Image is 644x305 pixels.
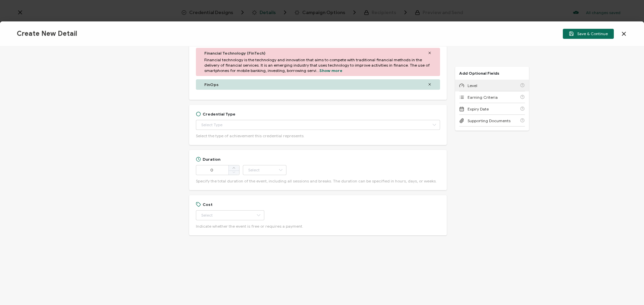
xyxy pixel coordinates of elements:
span: Level [468,83,477,88]
input: Select [243,165,286,175]
input: Select [196,210,264,220]
span: Supporting Documents [468,118,511,123]
div: Credential Type [196,111,235,117]
span: Select the type of achievement this credential represents. [196,133,305,138]
p: Add Optional Fields [455,71,503,76]
span: FinOps [204,82,219,87]
span: Financial technology is the technology and innovation that aims to compete with traditional finan... [204,57,432,73]
div: Duration [196,157,220,162]
span: Create New Detail [17,29,77,38]
span: Save & Continue [569,31,608,36]
div: Cost [196,202,213,207]
span: Show more [319,68,342,73]
span: Expiry Date [468,106,489,111]
span: Earning Criteria [468,95,498,100]
input: Select Type [196,120,440,130]
iframe: Chat Widget [610,273,644,305]
span: Indicate whether the event is free or requires a payment. [196,224,303,229]
button: Save & Continue [563,29,614,39]
span: Financial Technology (FinTech) [204,51,265,56]
span: Specify the total duration of the event, including all sessions and breaks. The duration can be s... [196,178,437,183]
